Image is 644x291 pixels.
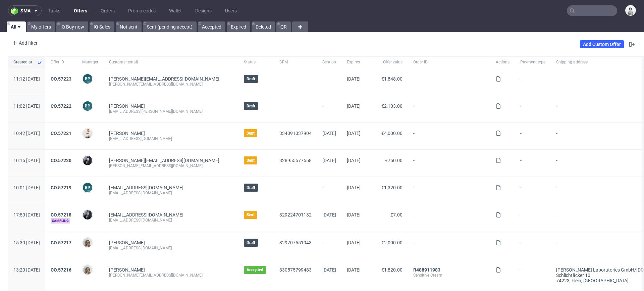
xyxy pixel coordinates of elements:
[83,101,92,111] figcaption: BP
[413,185,485,196] span: -
[279,59,312,65] span: CRM
[247,267,263,273] span: Accepted
[13,267,40,273] span: 13:20 [DATE]
[381,103,402,109] span: €2,103.00
[13,76,40,82] span: 11:12 [DATE]
[347,267,361,273] span: [DATE]
[13,158,40,163] span: 10:15 [DATE]
[109,190,233,196] div: [EMAIL_ADDRESS][DOMAIN_NAME]
[109,131,145,136] a: [PERSON_NAME]
[51,240,71,245] a: CO.57217
[51,158,71,163] a: CO.57220
[44,5,64,16] a: Tasks
[413,273,485,278] div: Sensitive Cream
[109,136,233,141] div: [EMAIL_ADDRESS][DOMAIN_NAME]
[70,5,91,16] a: Offers
[279,131,312,136] a: 334091037904
[381,76,402,82] span: €1,848.00
[83,129,92,138] img: Mari Fok
[124,5,160,16] a: Promo codes
[322,59,336,65] span: Sent on
[322,212,336,217] span: [DATE]
[83,156,92,165] img: Philippe Dubuy
[51,212,71,217] a: CO.57218
[322,76,336,87] span: -
[56,21,88,32] a: IQ Buy now
[247,103,255,109] span: Draft
[322,240,336,251] span: -
[51,131,71,136] a: CO.57221
[520,59,545,65] span: Payment type
[385,158,402,163] span: €750.00
[347,185,361,190] span: [DATE]
[413,131,485,141] span: -
[390,212,402,217] span: £7.00
[7,21,26,32] a: All
[109,76,219,82] span: [PERSON_NAME][EMAIL_ADDRESS][DOMAIN_NAME]
[116,21,142,32] a: Not sent
[520,131,545,141] span: -
[9,38,39,48] div: Add filter
[13,240,40,245] span: 15:30 [DATE]
[247,131,255,136] span: Sent
[51,218,70,224] span: Sampling
[83,238,92,247] img: Monika Poźniak
[580,40,624,48] a: Add Custom Offer
[13,103,40,109] span: 11:02 [DATE]
[83,210,92,220] img: Philippe Dubuy
[413,103,485,114] span: -
[191,5,216,16] a: Designs
[143,21,197,32] a: Sent (pending accept)
[520,267,545,283] span: -
[13,131,40,136] span: 10:42 [DATE]
[413,212,485,224] span: -
[13,59,35,65] span: Created at
[109,109,233,114] div: [EMAIL_ADDRESS][PERSON_NAME][DOMAIN_NAME]
[496,59,509,65] span: Actions
[109,245,233,251] div: [EMAIL_ADDRESS][DOMAIN_NAME]
[27,21,55,32] a: My offers
[413,76,485,87] span: -
[347,131,361,136] span: [DATE]
[381,267,402,273] span: €1,820.00
[13,212,40,217] span: 17:50 [DATE]
[279,212,312,217] a: 329224701132
[109,217,233,223] div: [EMAIL_ADDRESS][DOMAIN_NAME]
[347,76,361,82] span: [DATE]
[381,185,402,190] span: €1,320.00
[198,21,225,32] a: Accepted
[247,158,255,163] span: Sent
[413,158,485,168] span: -
[51,267,71,273] a: CO.57216
[322,131,336,136] span: [DATE]
[413,267,440,273] a: R488911983
[11,7,20,15] img: logo
[109,163,233,168] div: [PERSON_NAME][EMAIL_ADDRESS][DOMAIN_NAME]
[109,59,233,65] span: Customer email
[252,21,275,32] a: Deleted
[626,6,635,15] img: Dudek Mariola
[109,273,233,278] div: [PERSON_NAME][EMAIL_ADDRESS][DOMAIN_NAME]
[109,212,183,217] span: [EMAIL_ADDRESS][DOMAIN_NAME]
[247,212,255,217] span: Sent
[279,158,312,163] a: 328955577558
[520,240,545,251] span: -
[413,59,485,65] span: Order ID
[51,103,71,109] a: CO.57222
[247,185,255,190] span: Draft
[381,131,402,136] span: €4,000.00
[227,21,250,32] a: Expired
[520,158,545,168] span: -
[83,74,92,84] figcaption: BP
[8,5,42,16] button: sma
[276,21,291,32] a: QR
[109,82,233,87] div: [PERSON_NAME][EMAIL_ADDRESS][DOMAIN_NAME]
[51,185,71,190] a: CO.57219
[347,59,361,65] span: Expires
[371,59,402,65] span: Offer value
[279,240,312,245] a: 329707551943
[247,76,255,82] span: Draft
[83,183,92,192] figcaption: BP
[221,5,241,16] a: Users
[520,185,545,196] span: -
